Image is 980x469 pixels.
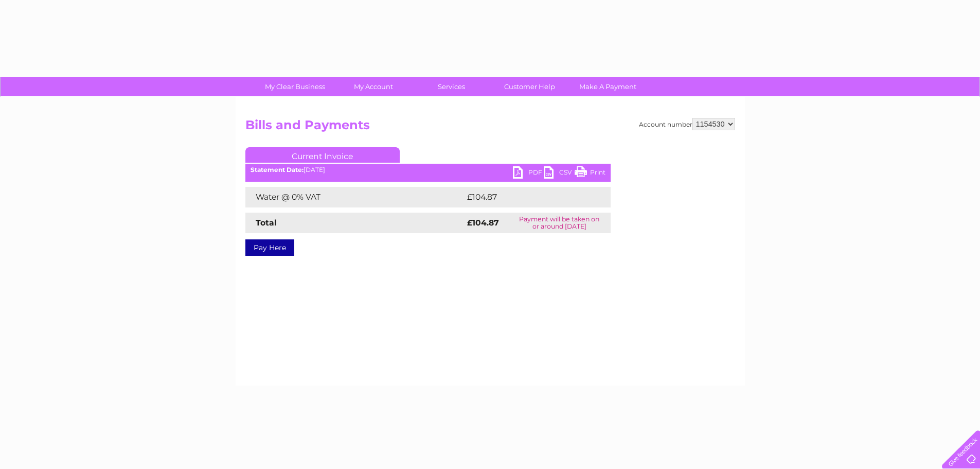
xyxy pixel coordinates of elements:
[487,77,572,96] a: Customer Help
[565,77,650,96] a: Make A Payment
[256,218,277,228] strong: Total
[544,166,575,181] a: CSV
[245,118,735,137] h2: Bills and Payments
[245,147,400,163] a: Current Invoice
[331,77,416,96] a: My Account
[409,77,494,96] a: Services
[639,118,735,130] div: Account number
[465,187,592,207] td: £104.87
[245,239,294,256] a: Pay Here
[245,187,465,207] td: Water @ 0% VAT
[251,166,304,173] b: Statement Date:
[245,166,611,173] div: [DATE]
[575,166,605,181] a: Print
[253,77,337,96] a: My Clear Business
[467,218,499,228] strong: £104.87
[513,166,544,181] a: PDF
[508,213,610,233] td: Payment will be taken on or around [DATE]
